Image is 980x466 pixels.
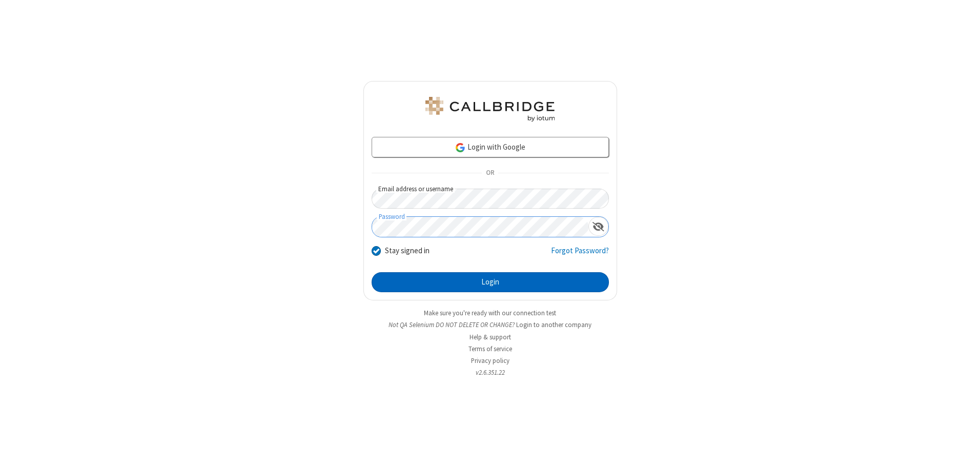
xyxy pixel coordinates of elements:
li: v2.6.351.22 [363,368,617,377]
button: Login [372,272,609,293]
a: Terms of service [468,345,512,353]
a: Help & support [469,333,511,341]
img: google-icon.png [455,142,466,153]
li: Not QA Selenium DO NOT DELETE OR CHANGE? [363,320,617,330]
span: OR [482,166,498,180]
input: Password [372,217,588,237]
a: Forgot Password? [551,245,609,265]
div: Show password [588,217,608,236]
button: Login to another company [516,320,591,330]
a: Privacy policy [471,356,509,365]
label: Stay signed in [385,245,430,257]
a: Make sure you're ready with our connection test [424,309,556,317]
img: QA Selenium DO NOT DELETE OR CHANGE [423,97,557,121]
input: Email address or username [372,189,609,209]
a: Login with Google [372,137,609,157]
